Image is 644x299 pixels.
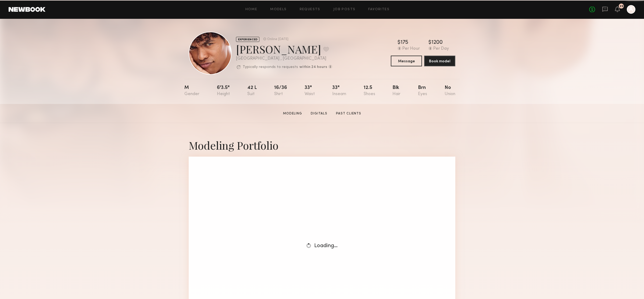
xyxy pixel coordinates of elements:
[247,85,257,96] div: 42 l
[445,85,455,96] div: No
[627,5,635,14] a: A
[236,37,259,42] div: EXPERIENCED
[245,8,257,11] a: Home
[333,8,356,11] a: Job Posts
[334,111,363,116] a: Past Clients
[620,5,623,8] div: 29
[398,40,400,45] div: $
[391,56,422,66] button: Message
[368,8,389,11] a: Favorites
[299,65,327,69] b: within 24 hours
[236,42,332,56] div: [PERSON_NAME]
[364,85,375,96] div: 12.5
[402,46,420,51] div: Per Hour
[236,56,332,61] div: [GEOGRAPHIC_DATA] , [GEOGRAPHIC_DATA]
[267,38,288,41] div: Online [DATE]
[270,8,287,11] a: Models
[431,40,443,45] div: 1200
[332,85,346,96] div: 33"
[400,40,408,45] div: 175
[274,85,287,96] div: 16/36
[392,85,400,96] div: Blk
[243,65,298,69] p: Typically responds to requests
[217,85,230,96] div: 6'3.5"
[424,56,455,66] button: Book model
[189,138,455,152] div: Modeling Portfolio
[281,111,304,116] a: Modeling
[428,40,431,45] div: $
[300,8,320,11] a: Requests
[305,85,315,96] div: 33"
[418,85,427,96] div: Brn
[309,111,330,116] a: Digitals
[433,46,449,51] div: Per Day
[314,243,338,248] span: Loading…
[184,85,199,96] div: M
